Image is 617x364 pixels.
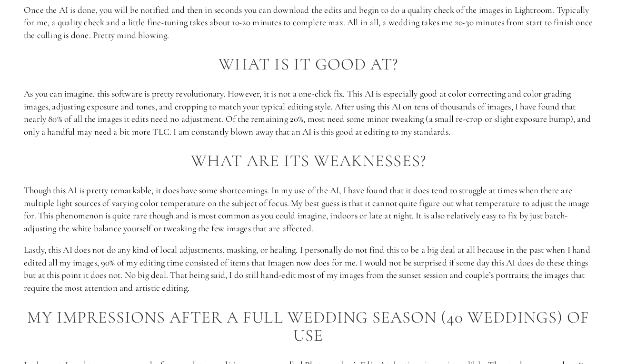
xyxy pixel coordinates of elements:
p: Lastly, this AI does not do any kind of local adjustments, masking, or healing. I personally do n... [24,244,593,294]
p: Though this AI is pretty remarkable, it does have some shortcomings. In my use of the AI, I have ... [24,184,593,235]
h2: What is it good at? [24,55,593,74]
p: As you can imagine, this software is pretty revolutionary. However, it is not a one-click fix. Th... [24,88,593,138]
h2: My Impressions After a Full Wedding Season (40 weddings) of use [24,308,593,345]
h2: What are its weaknesses? [24,152,593,170]
p: Once the AI is done, you will be notified and then in seconds you can download the edits and begi... [24,4,593,42]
